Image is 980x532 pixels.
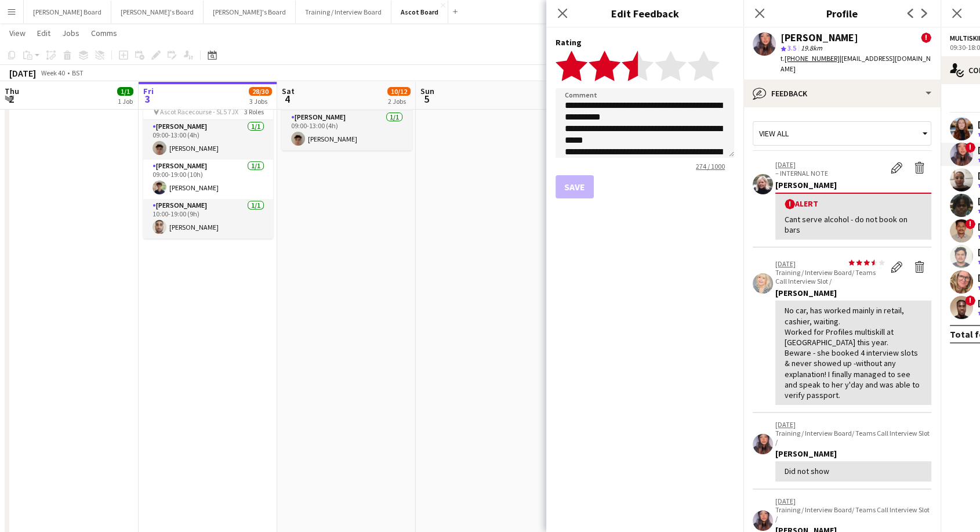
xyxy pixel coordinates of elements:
[296,1,391,23] button: Training / Interview Board
[696,162,725,171] tcxspan: Call 274 / 1000 via 3CX
[111,1,204,23] button: [PERSON_NAME]'s Board
[143,70,273,238] app-job-card: In progress09:00-19:00 (10h)3/3Ascot - BOH [PERSON_NAME] Ascot Racecourse - SL5 7JX3 Roles[PERSON...
[143,86,154,96] span: Fri
[775,268,885,285] p: Training / Interview Board/ Teams Call Interview Slot /
[118,97,133,106] div: 1 Job
[117,87,133,96] span: 1/1
[282,70,412,150] app-job-card: 09:00-13:00 (4h)1/1Ascot - BOH [PERSON_NAME] Ascot Racecourse - SL5 7JX1 Role[PERSON_NAME]1/109:0...
[743,6,941,21] h3: Profile
[249,97,271,106] div: 3 Jobs
[86,26,122,41] a: Comms
[38,68,67,77] span: Week 40
[3,92,19,106] span: 2
[91,28,117,38] span: Comms
[5,86,19,96] span: Thu
[775,180,931,190] div: [PERSON_NAME]
[775,497,796,505] tcxspan: Call 08-07-2025 via 3CX
[775,169,885,178] p: – INTERNAL NOTE
[391,1,448,23] button: Ascot Board
[785,199,795,209] span: !
[785,54,840,63] tcxspan: Call +447720901521 via 3CX
[775,259,796,268] tcxspan: Call 18-07-2025 via 3CX
[280,92,295,106] span: 4
[965,142,975,153] span: !
[9,67,36,79] div: [DATE]
[785,214,922,235] div: Cant serve alcohol - do not book on bars
[160,107,238,116] span: Ascot Racecourse - SL5 7JX
[785,466,922,476] div: Did not show
[62,28,79,38] span: Jobs
[759,128,789,139] span: View all
[143,120,273,160] app-card-role: [PERSON_NAME]1/109:00-13:00 (4h)[PERSON_NAME]
[37,28,50,38] span: Edit
[72,68,84,77] div: BST
[785,198,922,209] div: Alert
[775,420,796,429] tcxspan: Call 14-07-2025 via 3CX
[24,1,111,23] button: [PERSON_NAME] Board
[781,32,858,43] div: [PERSON_NAME]
[32,26,55,41] a: Edit
[775,288,931,298] div: [PERSON_NAME]
[5,26,30,41] a: View
[282,111,412,150] app-card-role: [PERSON_NAME]1/109:00-13:00 (4h)[PERSON_NAME]
[775,160,796,169] tcxspan: Call 03-10-2025 via 3CX
[785,305,922,400] div: No car, has worked mainly in retail, cashier, waiting. Worked for Profiles multiskill at [GEOGRAP...
[743,79,941,107] div: Feedback
[775,429,931,446] p: Training / Interview Board/ Teams Call Interview Slot /
[249,87,272,96] span: 28/30
[419,92,434,106] span: 5
[57,26,84,41] a: Jobs
[244,107,264,116] span: 3 Roles
[387,87,411,96] span: 10/12
[420,86,434,96] span: Sun
[141,92,154,106] span: 3
[775,505,931,523] p: Training / Interview Board/ Teams Call Interview Slot /
[282,86,295,96] span: Sat
[781,54,931,73] span: | [EMAIL_ADDRESS][DOMAIN_NAME]
[143,160,273,199] app-card-role: [PERSON_NAME]1/109:00-19:00 (10h)[PERSON_NAME]
[798,44,825,52] span: 19.8km
[775,448,931,459] div: [PERSON_NAME]
[546,6,743,21] h3: Edit Feedback
[965,295,975,306] span: !
[143,199,273,238] app-card-role: [PERSON_NAME]1/110:00-19:00 (9h)[PERSON_NAME]
[787,44,796,52] span: 3.5
[556,37,734,48] h3: Rating
[388,97,410,106] div: 2 Jobs
[921,32,931,43] span: !
[9,28,26,38] span: View
[781,54,840,63] span: t.
[965,219,975,229] span: !
[204,1,296,23] button: [PERSON_NAME]'s Board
